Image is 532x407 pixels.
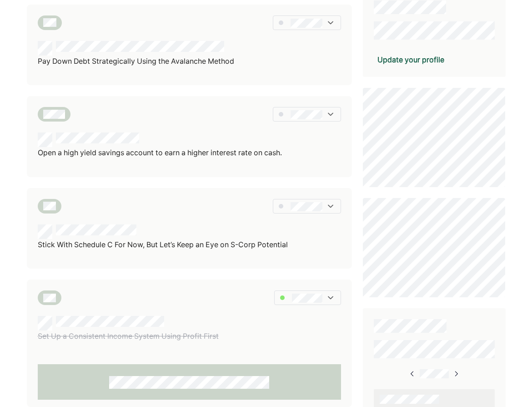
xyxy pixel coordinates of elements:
[38,331,219,342] p: Set Up a Consistent Income System Using Profit First
[38,147,282,159] p: Open a high yield savings account to earn a higher interest rate on cash.
[38,56,234,67] p: Pay Down Debt Strategically Using the Avalanche Method
[38,239,288,251] p: Stick With Schedule C For Now, But Let’s Keep an Eye on S-Corp Potential
[452,370,460,377] img: right-arrow
[409,370,416,377] img: right-arrow
[377,54,444,65] div: Update your profile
